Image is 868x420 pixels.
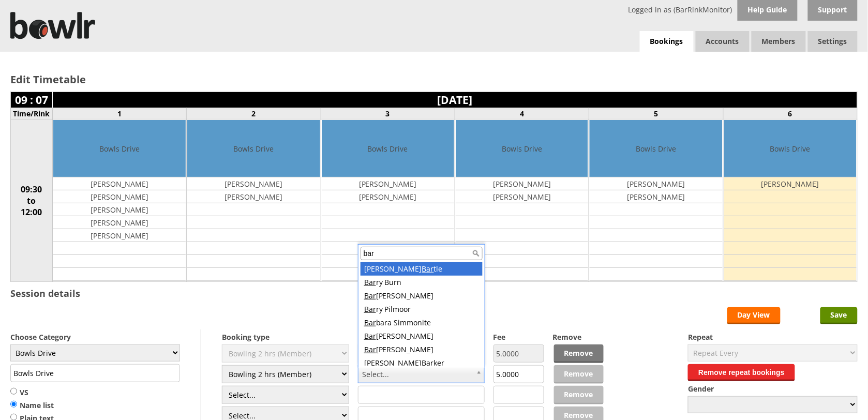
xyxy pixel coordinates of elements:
span: Bar [364,344,376,354]
div: ry Pilmoor [361,303,483,316]
span: Bar [364,304,376,314]
div: [PERSON_NAME] [361,329,483,343]
span: Bar [422,264,434,274]
div: ry Burn [361,276,483,289]
div: [PERSON_NAME] [361,343,483,356]
span: Bar [422,358,434,368]
span: Bar [364,291,376,301]
div: [PERSON_NAME] [361,289,483,303]
div: [PERSON_NAME] tle [361,262,483,276]
div: bara Simmonite [361,316,483,329]
span: Bar [364,277,376,287]
span: Bar [364,318,376,327]
span: Bar [364,331,376,341]
div: [PERSON_NAME] ker [361,356,483,370]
